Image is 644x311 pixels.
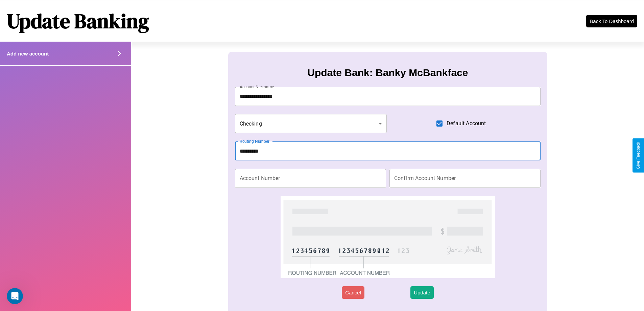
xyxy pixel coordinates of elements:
div: Give Feedback [636,142,641,169]
span: Default Account [447,119,486,128]
iframe: Intercom live chat [7,288,23,304]
h4: Add new account [7,51,49,57]
div: Checking [235,114,387,133]
button: Cancel [342,286,364,299]
label: Routing Number [240,138,269,144]
button: Back To Dashboard [586,15,637,27]
img: check [281,196,495,278]
h3: Update Bank: Banky McBankface [307,67,468,79]
label: Account Nickname [240,84,274,90]
h1: Update Banking [7,7,149,35]
button: Update [410,286,433,299]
